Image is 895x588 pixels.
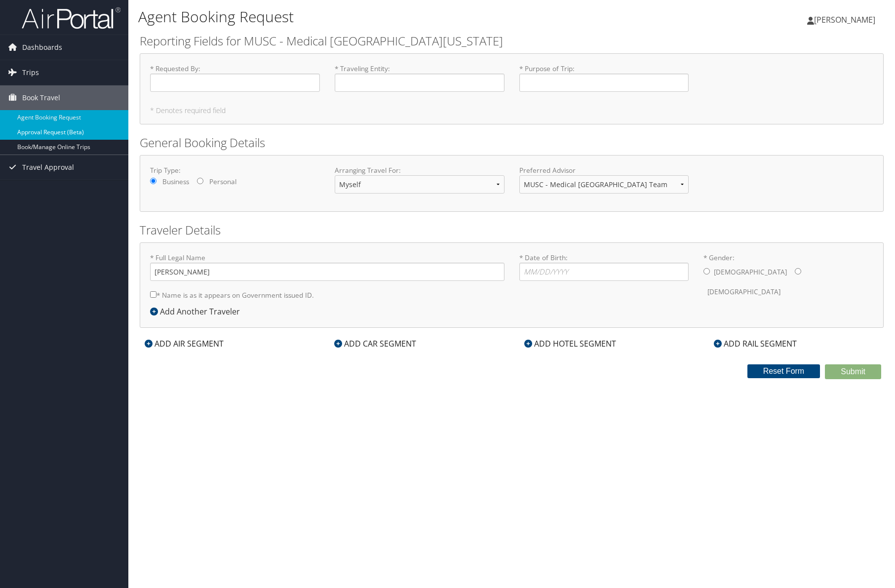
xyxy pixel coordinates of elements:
[150,253,505,281] label: * Full Legal Name
[150,291,156,298] input: * Name is as it appears on Government issued ID.
[747,364,820,378] button: Reset Form
[22,60,39,85] span: Trips
[519,74,689,92] input: * Purpose of Trip:
[138,6,636,27] h1: Agent Booking Request
[519,165,689,175] label: Preferred Advisor
[519,263,689,281] input: * Date of Birth:
[162,177,189,187] label: Business
[140,33,884,49] h2: Reporting Fields for MUSC - Medical [GEOGRAPHIC_DATA][US_STATE]
[714,263,787,281] label: [DEMOGRAPHIC_DATA]
[150,64,320,92] label: * Requested By :
[807,5,885,35] a: [PERSON_NAME]
[814,14,875,25] span: [PERSON_NAME]
[22,155,74,180] span: Travel Approval
[795,268,801,274] input: * Gender:[DEMOGRAPHIC_DATA][DEMOGRAPHIC_DATA]
[22,85,60,110] span: Book Travel
[150,74,320,92] input: * Requested By:
[335,64,505,92] label: * Traveling Entity :
[150,165,320,175] label: Trip Type:
[703,253,873,302] label: * Gender:
[150,306,245,317] div: Add Another Traveler
[150,107,873,114] h5: * Denotes required field
[209,177,236,187] label: Personal
[707,282,780,301] label: [DEMOGRAPHIC_DATA]
[150,286,314,304] label: * Name is as it appears on Government issued ID.
[329,338,421,350] div: ADD CAR SEGMENT
[519,64,689,92] label: * Purpose of Trip :
[335,74,505,92] input: * Traveling Entity:
[22,35,62,60] span: Dashboards
[140,134,884,151] h2: General Booking Details
[22,6,120,30] img: airportal-logo.png
[709,338,802,350] div: ADD RAIL SEGMENT
[519,338,621,350] div: ADD HOTEL SEGMENT
[825,364,881,379] button: Submit
[519,253,689,281] label: * Date of Birth:
[335,165,505,175] label: Arranging Travel For:
[140,222,884,238] h2: Traveler Details
[140,338,229,350] div: ADD AIR SEGMENT
[150,263,505,281] input: * Full Legal Name
[703,268,710,274] input: * Gender:[DEMOGRAPHIC_DATA][DEMOGRAPHIC_DATA]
